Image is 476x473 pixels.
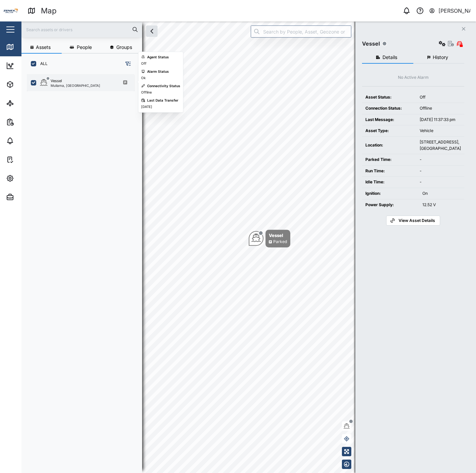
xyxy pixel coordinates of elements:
div: Asset Status: [365,94,413,101]
label: ALL [36,61,48,66]
div: Connectivity Status [147,83,180,89]
div: Alarms [17,137,38,144]
input: Search assets or drivers [25,24,138,35]
div: - [420,179,461,185]
span: People [77,45,92,50]
div: Parked [273,239,287,245]
div: Parked Time: [365,157,413,163]
canvas: Map [21,21,476,473]
div: Sites [17,100,34,107]
div: Idle Time: [365,179,413,185]
div: Offline [141,90,152,95]
div: - [420,168,461,174]
div: Vessel [362,40,380,48]
div: Offline [420,105,461,112]
span: Groups [116,45,132,50]
span: Details [382,55,397,60]
div: Vessel [51,78,62,84]
div: [DATE] 11:37:33 pm [420,117,461,123]
div: No Active Alarm [398,74,429,81]
div: Admin [17,193,37,201]
div: Last Data Transfer [147,98,178,103]
div: Location: [365,142,413,149]
button: [PERSON_NAME] [429,6,471,15]
div: Vessel [269,232,287,239]
div: Off [141,61,146,66]
div: Agent Status [147,55,169,60]
div: Vehicle [420,128,461,134]
div: [DATE] [141,104,152,110]
div: Connection Status: [365,105,413,112]
div: grid [27,72,142,468]
a: View Asset Details [386,216,440,226]
img: Main Logo [3,3,18,18]
span: Assets [36,45,51,50]
div: Ok [141,75,145,81]
div: Map [17,43,33,51]
div: Map marker [249,230,290,247]
div: Muliama, [GEOGRAPHIC_DATA] [51,84,100,87]
span: History [433,55,448,60]
div: Alarm Status [147,69,169,74]
div: [STREET_ADDRESS], [GEOGRAPHIC_DATA] [420,139,461,152]
div: Map [41,5,57,17]
div: Asset Type: [365,128,413,134]
div: Off [420,94,461,101]
div: Run Time: [365,168,413,174]
div: Power Supply: [365,202,416,208]
input: Search by People, Asset, Geozone or Place [251,25,351,38]
div: Settings [17,175,41,182]
span: View Asset Details [399,216,435,225]
div: 12.52 V [422,202,461,208]
div: On [422,190,461,197]
div: [PERSON_NAME] [438,7,471,15]
div: Ignition: [365,190,416,197]
div: Last Message: [365,117,413,123]
div: Tasks [17,156,36,163]
div: Reports [17,118,40,126]
div: Dashboard [17,62,48,69]
div: Assets [17,81,38,88]
div: - [420,157,461,163]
